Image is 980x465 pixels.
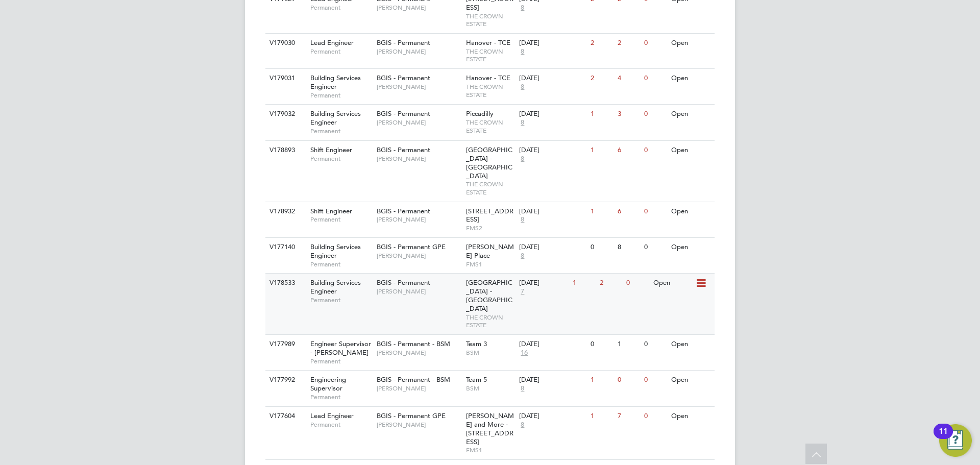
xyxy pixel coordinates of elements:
[466,47,514,63] span: THE CROWN ESTATE
[669,105,713,124] div: Open
[615,407,642,426] div: 7
[519,376,585,384] div: [DATE]
[519,118,526,127] span: 8
[615,69,642,88] div: 4
[267,69,303,88] div: V179031
[466,38,510,47] span: Hanover - TCE
[267,105,303,124] div: V179032
[267,371,303,389] div: V177992
[624,274,650,292] div: 0
[615,105,642,124] div: 3
[519,110,585,118] div: [DATE]
[519,4,526,12] span: 8
[377,74,430,82] span: BGIS - Permanent
[310,38,354,47] span: Lead Engineer
[588,407,615,426] div: 1
[642,34,668,53] div: 0
[310,339,371,357] span: Engineer Supervisor - [PERSON_NAME]
[377,118,461,127] span: [PERSON_NAME]
[669,141,713,160] div: Open
[588,335,615,354] div: 0
[377,252,461,260] span: [PERSON_NAME]
[377,207,430,215] span: BGIS - Permanent
[588,69,615,88] div: 2
[642,238,668,257] div: 0
[615,202,642,221] div: 6
[615,371,642,389] div: 0
[615,238,642,257] div: 8
[642,141,668,160] div: 0
[519,349,529,357] span: 16
[377,145,430,154] span: BGIS - Permanent
[310,421,372,429] span: Permanent
[466,446,514,454] span: FMS1
[669,34,713,53] div: Open
[377,155,461,163] span: [PERSON_NAME]
[310,47,372,56] span: Permanent
[377,38,430,47] span: BGIS - Permanent
[519,340,585,349] div: [DATE]
[377,83,461,91] span: [PERSON_NAME]
[519,83,526,91] span: 8
[669,238,713,257] div: Open
[642,202,668,221] div: 0
[519,384,526,393] span: 8
[519,47,526,56] span: 8
[519,146,585,155] div: [DATE]
[310,357,372,365] span: Permanent
[466,339,487,348] span: Team 3
[588,141,615,160] div: 1
[642,335,668,354] div: 0
[669,335,713,354] div: Open
[267,34,303,53] div: V179030
[615,335,642,354] div: 1
[939,431,948,445] div: 11
[466,118,514,134] span: THE CROWN ESTATE
[310,411,354,420] span: Lead Engineer
[267,335,303,354] div: V177989
[588,105,615,124] div: 1
[466,260,514,268] span: FMS1
[642,69,668,88] div: 0
[939,424,972,457] button: Open Resource Center, 11 new notifications
[267,238,303,257] div: V177140
[377,47,461,56] span: [PERSON_NAME]
[377,242,446,251] span: BGIS - Permanent GPE
[377,215,461,224] span: [PERSON_NAME]
[267,274,303,292] div: V178533
[588,34,615,53] div: 2
[377,411,446,420] span: BGIS - Permanent GPE
[377,4,461,12] span: [PERSON_NAME]
[588,202,615,221] div: 1
[310,296,372,304] span: Permanent
[466,207,513,224] span: [STREET_ADDRESS]
[466,349,514,357] span: BSM
[466,74,510,82] span: Hanover - TCE
[466,278,512,313] span: [GEOGRAPHIC_DATA] - [GEOGRAPHIC_DATA]
[642,105,668,124] div: 0
[669,407,713,426] div: Open
[669,69,713,88] div: Open
[310,4,372,12] span: Permanent
[310,215,372,224] span: Permanent
[519,207,585,216] div: [DATE]
[267,141,303,160] div: V178893
[310,375,346,393] span: Engineering Supervisor
[642,371,668,389] div: 0
[519,74,585,83] div: [DATE]
[377,109,430,118] span: BGIS - Permanent
[310,393,372,401] span: Permanent
[669,371,713,389] div: Open
[519,155,526,163] span: 8
[377,384,461,393] span: [PERSON_NAME]
[466,83,514,99] span: THE CROWN ESTATE
[466,224,514,232] span: FMS2
[597,274,624,292] div: 2
[466,411,514,446] span: [PERSON_NAME] and More - [STREET_ADDRESS]
[466,12,514,28] span: THE CROWN ESTATE
[519,39,585,47] div: [DATE]
[466,145,512,180] span: [GEOGRAPHIC_DATA] - [GEOGRAPHIC_DATA]
[377,339,450,348] span: BGIS - Permanent - BSM
[519,252,526,260] span: 8
[466,180,514,196] span: THE CROWN ESTATE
